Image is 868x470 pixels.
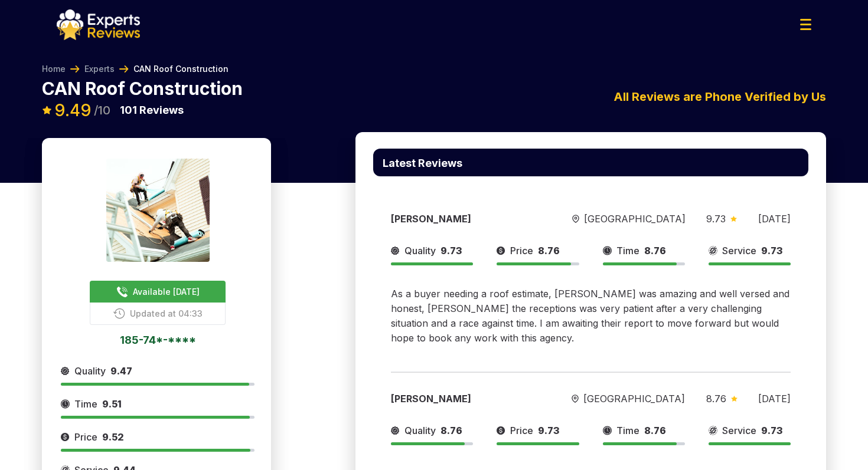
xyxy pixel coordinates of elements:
[42,63,229,75] nav: Breadcrumb
[116,286,128,298] img: buttonPhoneIcon
[510,423,533,438] span: Price
[758,392,791,406] div: [DATE]
[510,244,533,258] span: Price
[497,244,505,258] img: slider icon
[722,244,756,258] span: Service
[120,102,184,119] p: Reviews
[644,425,666,436] span: 8.76
[538,245,560,257] span: 8.76
[731,396,738,402] img: slider icon
[730,216,737,222] img: slider icon
[603,423,612,438] img: slider icon
[84,63,115,75] a: Experts
[74,397,97,411] span: Time
[706,213,726,225] span: 9.73
[391,392,551,406] div: [PERSON_NAME]
[74,430,97,444] span: Price
[709,244,717,258] img: slider icon
[440,425,462,436] span: 8.76
[42,80,243,97] p: CAN Roof Construction
[42,63,66,75] a: Home
[572,215,579,224] img: slider icon
[497,423,505,438] img: slider icon
[391,244,400,258] img: slider icon
[383,158,462,169] p: Latest Reviews
[90,281,226,303] button: Available [DATE]
[404,423,436,438] span: Quality
[818,420,868,470] iframe: OpenWidget widget
[61,397,70,411] img: slider icon
[133,63,229,75] span: CAN Roof Construction
[133,285,200,298] span: Available [DATE]
[440,245,462,257] span: 9.73
[616,244,639,258] span: Time
[616,423,639,438] span: Time
[391,288,789,344] span: As a buyer needing a roof estimate, [PERSON_NAME] was amazing and well versed and honest, [PERSON...
[709,423,717,438] img: slider icon
[800,19,811,30] img: Menu Icon
[130,307,203,320] span: Updated at 04:33
[106,159,210,262] img: expert image
[391,212,551,226] div: [PERSON_NAME]
[54,100,92,120] span: 9.49
[61,364,70,378] img: slider icon
[644,245,666,257] span: 8.76
[538,425,559,436] span: 9.73
[758,212,791,226] div: [DATE]
[110,365,132,377] span: 9.47
[74,364,106,378] span: Quality
[61,430,70,444] img: slider icon
[572,395,579,403] img: slider icon
[603,244,612,258] img: slider icon
[113,308,125,319] img: buttonPhoneIcon
[761,245,782,257] span: 9.73
[94,104,110,116] span: /10
[404,244,436,258] span: Quality
[584,212,686,226] span: [GEOGRAPHIC_DATA]
[722,423,756,438] span: Service
[761,425,782,436] span: 9.73
[120,104,137,116] span: 101
[355,88,826,106] div: All Reviews are Phone Verified by Us
[102,398,122,410] span: 9.51
[706,393,726,405] span: 8.76
[102,431,124,443] span: 9.52
[583,392,685,406] span: [GEOGRAPHIC_DATA]
[391,423,400,438] img: slider icon
[57,9,140,40] img: logo
[90,303,226,325] button: Updated at 04:33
